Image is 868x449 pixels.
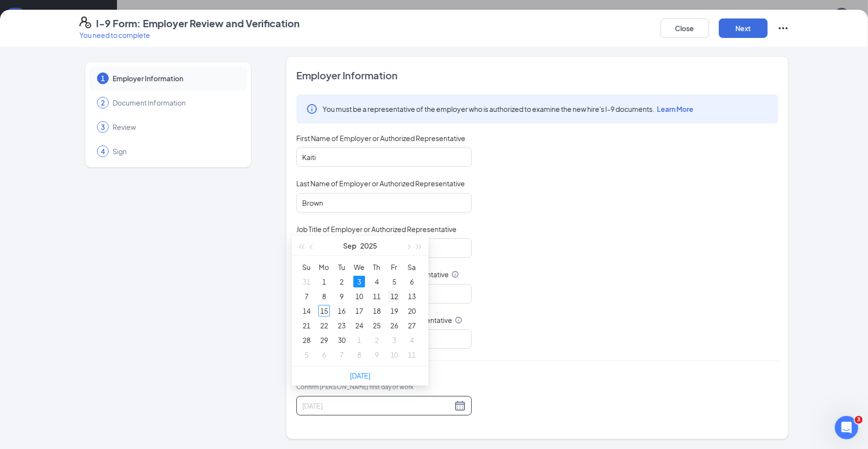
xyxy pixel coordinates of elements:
[368,289,386,304] td: 2025-09-11
[296,193,472,213] input: Enter your last name
[353,290,365,302] div: 10
[298,289,315,304] td: 2025-09-07
[350,333,368,347] td: 2025-10-01
[386,289,403,304] td: 2025-09-12
[368,260,386,274] th: Th
[333,274,350,289] td: 2025-09-02
[386,274,403,289] td: 2025-09-05
[350,289,368,304] td: 2025-09-10
[336,276,347,287] div: 2
[406,305,418,317] div: 20
[719,18,768,38] button: Next
[296,373,414,402] span: New hire start date
[451,270,459,278] svg: Info
[406,349,418,360] div: 11
[386,318,403,333] td: 2025-09-26
[350,371,370,380] a: [DATE]
[350,304,368,318] td: 2025-09-17
[406,290,418,302] div: 13
[388,334,400,346] div: 3
[350,347,368,362] td: 2025-10-08
[403,318,421,333] td: 2025-09-27
[298,274,315,289] td: 2025-08-31
[368,274,386,289] td: 2025-09-04
[386,260,403,274] th: Fr
[403,274,421,289] td: 2025-09-06
[403,304,421,318] td: 2025-09-20
[101,73,105,83] span: 1
[113,122,237,132] span: Review
[113,146,237,156] span: Sign
[296,69,778,82] span: Employer Information
[403,333,421,347] td: 2025-10-04
[301,305,312,317] div: 14
[296,147,472,167] input: Enter your first name
[333,260,350,274] th: Tu
[406,276,418,287] div: 6
[855,416,863,424] span: 3
[353,334,365,346] div: 1
[333,289,350,304] td: 2025-09-09
[301,320,312,331] div: 21
[296,179,465,188] span: Last Name of Employer or Authorized Representative
[101,98,105,108] span: 2
[368,347,386,362] td: 2025-10-09
[315,274,333,289] td: 2025-09-01
[353,349,365,360] div: 8
[318,305,330,317] div: 15
[350,318,368,333] td: 2025-09-24
[455,316,463,324] svg: Info
[336,290,347,302] div: 9
[406,320,418,331] div: 27
[371,276,383,287] div: 4
[657,105,694,113] span: Learn More
[315,347,333,362] td: 2025-10-06
[315,318,333,333] td: 2025-09-22
[371,305,383,317] div: 18
[79,17,91,28] svg: FormI9EVerifyIcon
[371,349,383,360] div: 9
[353,320,365,331] div: 24
[353,305,365,317] div: 17
[835,416,858,439] iframe: Intercom live chat
[336,320,347,331] div: 23
[96,17,300,30] h4: I-9 Form: Employer Review and Verification
[79,30,300,40] p: You need to complete
[315,333,333,347] td: 2025-09-29
[301,349,312,360] div: 5
[301,334,312,346] div: 28
[296,224,457,234] span: Job Title of Employer or Authorized Representative
[371,320,383,331] div: 25
[336,334,347,346] div: 30
[343,236,356,255] button: Sep
[388,305,400,317] div: 19
[777,22,789,34] svg: Ellipses
[301,290,312,302] div: 7
[655,105,694,113] a: Learn More
[101,146,105,156] span: 4
[315,304,333,318] td: 2025-09-15
[333,333,350,347] td: 2025-09-30
[298,347,315,362] td: 2025-10-05
[302,400,452,411] input: 09/03/2025
[386,304,403,318] td: 2025-09-19
[113,73,237,83] span: Employer Information
[403,289,421,304] td: 2025-09-13
[403,260,421,274] th: Sa
[318,320,330,331] div: 22
[318,349,330,360] div: 6
[323,104,694,114] span: You must be a representative of the employer who is authorized to examine the new hire's I-9 docu...
[113,98,237,108] span: Document Information
[371,334,383,346] div: 2
[298,260,315,274] th: Su
[388,320,400,331] div: 26
[388,276,400,287] div: 5
[368,318,386,333] td: 2025-09-25
[298,304,315,318] td: 2025-09-14
[318,334,330,346] div: 29
[350,260,368,274] th: We
[101,122,105,132] span: 3
[333,304,350,318] td: 2025-09-16
[388,290,400,302] div: 12
[660,18,709,38] button: Close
